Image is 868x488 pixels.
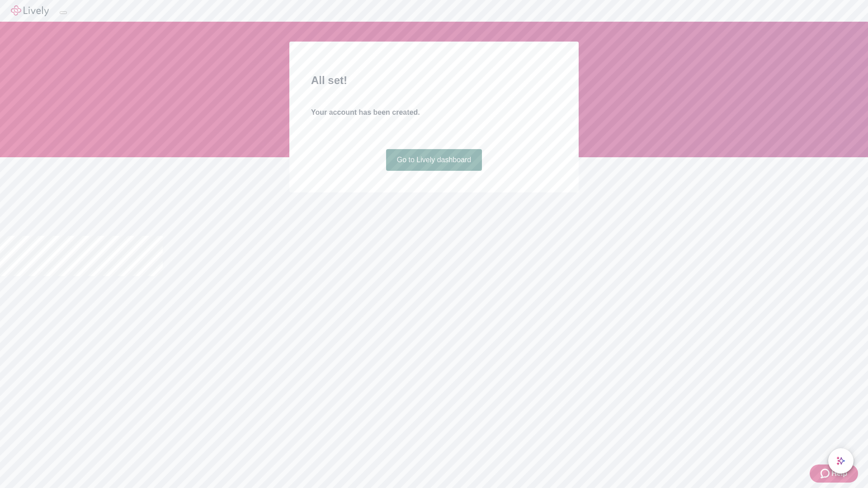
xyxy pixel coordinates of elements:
[810,465,858,483] button: Zendesk support iconHelp
[828,448,854,474] button: chat
[821,468,831,479] svg: Zendesk support icon
[386,149,482,171] a: Go to Lively dashboard
[60,11,67,14] button: Log out
[311,72,557,89] h2: All set!
[11,5,49,16] img: Lively
[311,107,557,118] h4: Your account has been created.
[836,456,845,465] svg: Lively AI Assistant
[831,468,847,479] span: Help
